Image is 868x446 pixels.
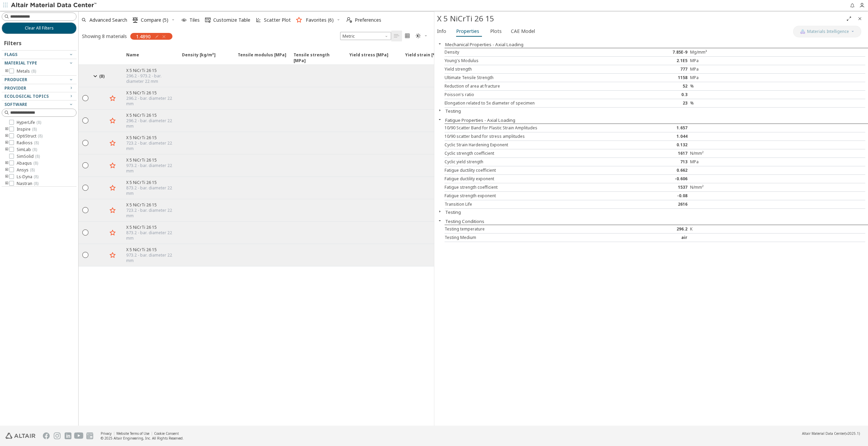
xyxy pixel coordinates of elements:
[434,218,445,223] button: Close
[17,140,39,146] span: Radioss
[445,226,620,232] div: Testing temperature
[133,17,138,23] i: 
[17,120,41,125] span: HyperLife
[445,168,620,173] div: Fatigue ductility coefficient
[107,115,118,126] button: Favorite
[126,118,178,129] div: 296.2 - bar. diameter 22 mm
[620,176,690,182] div: -0.606
[107,138,118,149] button: Favorite
[340,32,391,40] div: Unit System
[4,167,9,173] i: toogle group
[690,151,760,156] div: N/mm²
[401,52,457,64] span: Yield strain [%]
[82,33,127,39] div: Showing 8 materials
[4,181,9,186] i: toogle group
[690,159,760,165] div: MPa
[445,108,461,114] button: Testing
[4,69,9,74] i: toogle group
[620,134,690,139] div: 1.044
[4,174,9,180] i: toogle group
[17,174,38,180] span: Ls-Dyna
[413,31,431,41] button: Theme
[402,31,413,41] button: Tile View
[4,161,9,166] i: toogle group
[4,140,9,146] i: toogle group
[445,235,620,240] div: Testing Medium
[445,193,620,199] div: Fatigue strength exponent
[620,159,690,165] div: 713
[2,34,25,50] div: Filters
[154,431,179,436] a: Cookie Consent
[126,52,139,64] span: Name
[2,59,77,67] button: Material Type
[126,141,178,151] div: 723.2 - bar. diameter 22 mm
[347,17,352,23] i: 
[31,68,36,74] span: ( 8 )
[17,69,36,74] span: Metals
[126,230,178,241] div: 873.2 - bar. diameter 22 mm
[690,67,760,72] div: MPa
[34,181,38,186] span: ( 8 )
[126,247,178,253] div: X 5 NiCrTi 26 15
[126,163,178,174] div: 973.2 - bar. diameter 22 mm
[802,431,860,436] div: (v2025.1)
[306,18,334,22] span: Favorites (6)
[620,50,690,55] div: 7.85E-9
[238,52,286,64] span: Tensile modulus [MPa]
[17,133,43,139] span: OptiStruct
[793,26,861,37] button: AI CopilotMaterials Intelligence
[620,168,690,173] div: 0.662
[25,25,54,31] span: Clear All Filters
[445,142,620,148] div: Cyclic Strain Hardening Exponent
[355,18,381,22] span: Preferences
[92,52,107,64] span: Expand
[107,52,122,64] span: Favorite
[126,202,178,208] div: X 5 NiCrTi 26 15
[405,52,438,64] span: Yield strain [%]
[38,133,43,139] span: ( 8 )
[445,41,523,48] button: Mechanical Properties - Axial Loading
[445,75,620,80] div: Ultimate Tensile Strength
[416,33,421,39] i: 
[101,431,112,436] a: Privacy
[4,101,27,107] span: Software
[126,112,178,118] div: X 5 NiCrTi 26 15
[141,18,168,22] span: Compare (5)
[17,181,38,186] span: Nastran
[391,31,402,41] button: Table View
[36,119,41,125] span: ( 8 )
[620,142,690,148] div: 0.132
[445,134,620,139] div: 10/90 scatter band for stress amplitudes
[122,52,178,64] span: Name
[213,18,250,22] span: Customize Table
[620,226,690,232] div: 296.2
[107,183,118,193] button: Favorite
[490,26,502,37] span: Plots
[437,26,446,37] span: Info
[690,185,760,190] div: N/mm²
[445,117,515,123] button: Fatigue Properties - Axial Loading
[17,161,38,166] span: Abaqus
[34,174,38,180] span: ( 8 )
[690,50,760,55] div: Mg/mm³
[437,13,844,24] div: X 5 NiCrTi 26 15
[394,33,399,39] i: 
[101,436,184,441] div: © 2025 Altair Engineering, Inc. All Rights Reserved.
[126,135,178,141] div: X 5 NiCrTi 26 15
[690,226,760,232] div: K
[620,67,690,72] div: 777
[434,117,445,122] button: Close
[234,52,289,64] span: Tensile modulus [MPa]
[434,41,445,47] button: Close
[126,73,178,84] div: 296.2 - 973.2 - bar. diameter 22 mm
[4,147,9,152] i: toogle group
[17,147,37,152] span: SimLab
[445,83,620,89] div: Reduction of area at fracture
[126,180,178,185] div: X 5 NiCrTi 26 15
[5,433,35,439] img: Altair Engineering
[107,227,118,238] button: Favorite
[89,18,127,22] span: Advanced Search
[445,67,620,72] div: Yield strength
[445,209,461,215] button: Testing
[349,52,388,64] span: Yield stress [MPa]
